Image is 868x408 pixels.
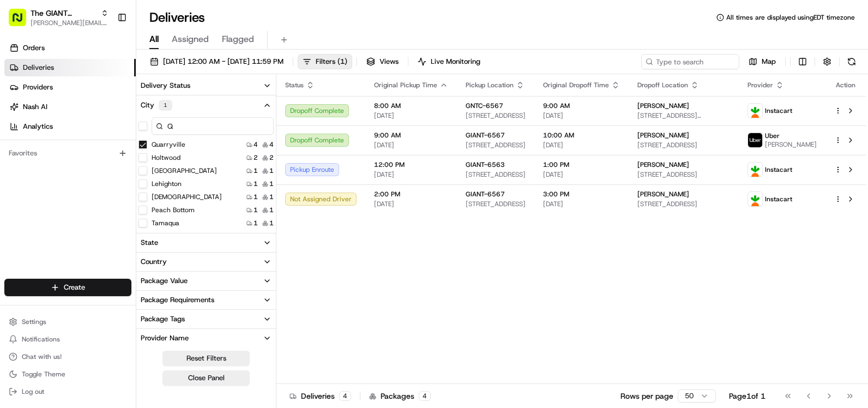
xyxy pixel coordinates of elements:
[374,101,448,110] span: 8:00 AM
[361,54,403,69] button: Views
[466,160,505,169] span: GIANT-6563
[637,200,730,208] span: [STREET_ADDRESS]
[620,391,673,401] p: Rows per page
[269,140,274,149] span: 4
[254,193,258,201] span: 1
[23,43,45,53] span: Orders
[31,8,97,19] button: The GIANT Company
[136,272,276,290] button: Package Value
[726,13,855,22] span: All times are displayed using EDT timezone
[466,131,505,140] span: GIANT-6567
[136,233,276,252] button: State
[4,384,131,399] button: Log out
[141,238,158,248] div: State
[637,160,689,169] span: [PERSON_NAME]
[637,170,730,179] span: [STREET_ADDRESS]
[269,193,274,201] span: 1
[748,104,762,118] img: profile_instacart_ahold_partner.png
[637,101,689,110] span: [PERSON_NAME]
[269,219,274,227] span: 1
[136,95,276,115] button: City1
[543,190,620,199] span: 3:00 PM
[762,57,776,67] span: Map
[145,54,288,69] button: [DATE] 12:00 AM - [DATE] 11:59 PM
[339,391,351,401] div: 4
[23,63,54,73] span: Deliveries
[466,190,505,199] span: GIANT-6567
[22,317,46,326] span: Settings
[159,100,172,111] div: 1
[269,153,274,162] span: 2
[152,219,179,227] label: Tamaqua
[254,166,258,175] span: 1
[466,101,503,110] span: GNTC-6567
[254,219,258,227] span: 1
[369,391,431,401] div: Packages
[4,98,136,116] a: Nash AI
[222,33,254,46] span: Flagged
[141,276,188,286] div: Package Value
[466,200,526,208] span: [STREET_ADDRESS]
[4,79,136,96] a: Providers
[152,179,182,188] label: Lehighton
[637,81,688,89] span: Dropoff Location
[379,57,399,67] span: Views
[141,333,189,343] div: Provider Name
[419,391,431,401] div: 4
[22,370,65,379] span: Toggle Theme
[466,111,526,120] span: [STREET_ADDRESS]
[413,54,485,69] button: Live Monitoring
[23,82,53,92] span: Providers
[149,9,205,26] h1: Deliveries
[4,314,131,329] button: Settings
[136,253,276,271] button: Country
[4,118,136,135] a: Analytics
[136,76,276,95] button: Delivery Status
[4,349,131,364] button: Chat with us!
[765,195,792,203] span: Instacart
[543,81,609,89] span: Original Dropoff Time
[543,200,620,208] span: [DATE]
[136,329,276,347] button: Provider Name
[162,370,250,386] button: Close Panel
[4,332,131,347] button: Notifications
[152,117,274,135] input: City
[374,141,448,149] span: [DATE]
[23,102,47,112] span: Nash AI
[152,206,195,214] label: Peach Bottom
[316,57,347,67] span: Filters
[22,387,44,396] span: Log out
[637,190,689,199] span: [PERSON_NAME]
[374,190,448,199] span: 2:00 PM
[4,279,131,296] button: Create
[744,54,781,69] button: Map
[543,170,620,179] span: [DATE]
[844,54,859,69] button: Refresh
[374,81,437,89] span: Original Pickup Time
[22,352,62,361] span: Chat with us!
[31,19,108,27] button: [PERSON_NAME][EMAIL_ADDRESS][PERSON_NAME][DOMAIN_NAME]
[141,314,185,324] div: Package Tags
[64,283,85,292] span: Create
[729,391,765,401] div: Page 1 of 1
[543,160,620,169] span: 1:00 PM
[172,33,209,46] span: Assigned
[765,131,780,140] span: Uber
[337,57,347,67] span: ( 1 )
[163,57,284,67] span: [DATE] 12:00 AM - [DATE] 11:59 PM
[466,81,514,89] span: Pickup Location
[466,141,526,149] span: [STREET_ADDRESS]
[748,81,773,89] span: Provider
[543,111,620,120] span: [DATE]
[748,192,762,206] img: profile_instacart_ahold_partner.png
[23,122,53,131] span: Analytics
[4,4,113,31] button: The GIANT Company[PERSON_NAME][EMAIL_ADDRESS][PERSON_NAME][DOMAIN_NAME]
[374,131,448,140] span: 9:00 AM
[543,141,620,149] span: [DATE]
[152,153,180,162] label: Holtwood
[748,133,762,147] img: profile_uber_ahold_partner.png
[269,179,274,188] span: 1
[374,200,448,208] span: [DATE]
